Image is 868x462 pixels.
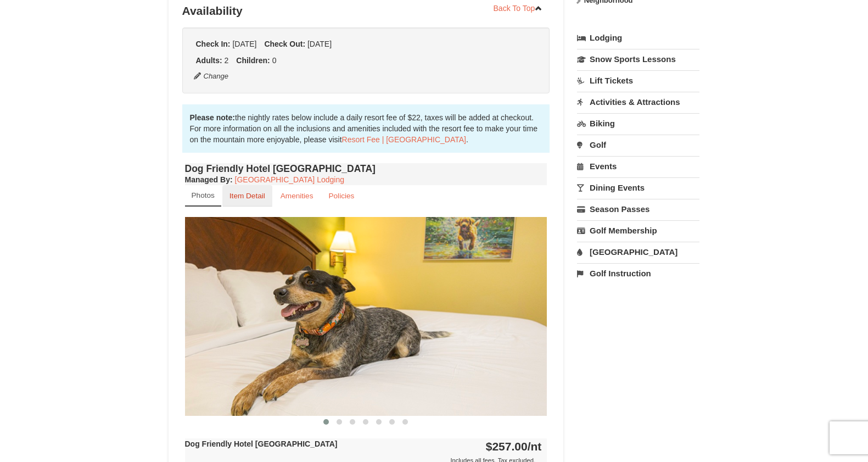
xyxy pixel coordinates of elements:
[577,113,699,133] a: Biking
[196,56,222,65] strong: Adults:
[222,185,272,207] a: Item Detail
[185,175,233,184] strong: :
[185,175,230,184] span: Managed By
[486,440,542,453] strong: $257.00
[577,49,699,69] a: Snow Sports Lessons
[328,192,354,200] small: Policies
[307,40,332,48] span: [DATE]
[577,220,699,241] a: Golf Membership
[264,40,305,48] strong: Check Out:
[577,28,699,48] a: Lodging
[577,177,699,198] a: Dining Events
[185,217,547,415] img: 18876286-333-e32e5594.jpg
[577,199,699,219] a: Season Passes
[528,440,542,453] span: /nt
[192,191,215,199] small: Photos
[342,135,466,144] a: Resort Fee | [GEOGRAPHIC_DATA]
[577,135,699,155] a: Golf
[185,439,338,448] strong: Dog Friendly Hotel [GEOGRAPHIC_DATA]
[185,185,221,207] a: Photos
[182,104,550,153] div: the nightly rates below include a daily resort fee of $22, taxes will be added at checkout. For m...
[229,192,265,200] small: Item Detail
[185,163,547,174] h4: Dog Friendly Hotel [GEOGRAPHIC_DATA]
[196,40,231,48] strong: Check In:
[232,40,256,48] span: [DATE]
[577,92,699,112] a: Activities & Attractions
[193,70,229,82] button: Change
[577,242,699,262] a: [GEOGRAPHIC_DATA]
[281,192,313,200] small: Amenities
[225,56,229,65] span: 2
[190,113,235,122] strong: Please note:
[321,185,361,207] a: Policies
[273,185,321,207] a: Amenities
[577,70,699,91] a: Lift Tickets
[235,175,344,184] a: [GEOGRAPHIC_DATA] Lodging
[236,56,270,65] strong: Children:
[577,156,699,176] a: Events
[272,56,277,65] span: 0
[577,263,699,283] a: Golf Instruction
